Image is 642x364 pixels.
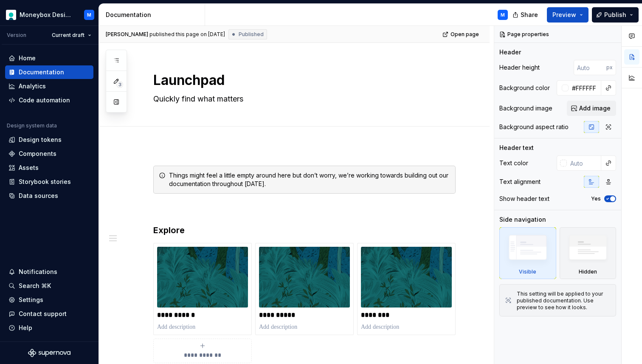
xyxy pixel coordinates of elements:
[499,195,549,203] div: Show header text
[152,92,454,106] textarea: Quickly find what matters
[6,10,16,20] img: aaee4efe-5bc9-4d60-937c-58f5afe44131.png
[52,32,84,39] span: Current draft
[521,11,538,19] span: Share
[5,147,93,161] a: Components
[604,11,626,19] span: Publish
[499,123,569,131] div: Background aspect ratio
[5,79,93,93] a: Analytics
[157,247,248,308] img: ddbaa536-bb44-48eb-8dd4-b250cfe4e0d3.png
[499,144,534,152] div: Header text
[5,265,93,279] button: Notifications
[499,178,541,186] div: Text alignment
[567,101,616,116] button: Add image
[574,60,606,75] input: Auto
[19,192,58,200] div: Data sources
[106,31,148,38] span: [PERSON_NAME]
[2,6,97,24] button: Moneybox Design SystemM
[153,224,456,236] h3: Explore
[5,321,93,335] button: Help
[87,11,91,18] div: M
[5,189,93,203] a: Data sources
[579,104,611,113] span: Add image
[259,247,350,308] img: 6c115269-6712-43f3-a990-727a3fb03a78.png
[5,279,93,293] button: Search ⌘K
[169,171,450,188] div: Things might feel a little empty around here but don’t worry, we’re working towards building out ...
[19,282,51,290] div: Search ⌘K
[579,268,597,275] div: Hidden
[501,11,505,18] div: M
[517,291,611,311] div: This setting will be applied to your published documentation. Use preview to see how it looks.
[19,296,43,304] div: Settings
[19,150,56,158] div: Components
[547,7,588,23] button: Preview
[28,349,70,357] svg: Supernova Logo
[519,268,536,275] div: Visible
[19,96,70,104] div: Code automation
[5,293,93,307] a: Settings
[499,84,550,92] div: Background color
[508,7,543,23] button: Share
[552,11,576,19] span: Preview
[19,178,71,186] div: Storybook stories
[592,7,639,23] button: Publish
[451,31,479,38] span: Open page
[116,81,123,88] span: 3
[567,155,601,171] input: Auto
[5,175,93,189] a: Storybook stories
[20,11,74,19] div: Moneybox Design System
[5,65,93,79] a: Documentation
[591,195,601,202] label: Yes
[152,70,454,90] textarea: Launchpad
[239,31,264,38] span: Published
[5,133,93,147] a: Design tokens
[5,93,93,107] a: Code automation
[149,31,225,38] div: published this page on [DATE]
[499,215,546,224] div: Side navigation
[106,11,201,19] div: Documentation
[19,68,64,76] div: Documentation
[569,80,601,96] input: Auto
[19,164,39,172] div: Assets
[499,104,552,113] div: Background image
[499,227,556,279] div: Visible
[499,63,540,72] div: Header height
[606,64,613,71] p: px
[7,32,26,39] div: Version
[19,135,62,144] div: Design tokens
[560,227,617,279] div: Hidden
[361,247,452,308] img: d3023789-ab65-4fbe-a42c-1767dab379ac.png
[440,28,483,40] a: Open page
[19,54,36,62] div: Home
[7,122,57,129] div: Design system data
[5,161,93,175] a: Assets
[5,51,93,65] a: Home
[48,29,95,41] button: Current draft
[19,324,32,332] div: Help
[499,48,521,56] div: Header
[5,307,93,321] button: Contact support
[19,268,57,276] div: Notifications
[19,82,46,90] div: Analytics
[499,159,528,167] div: Text color
[19,310,67,318] div: Contact support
